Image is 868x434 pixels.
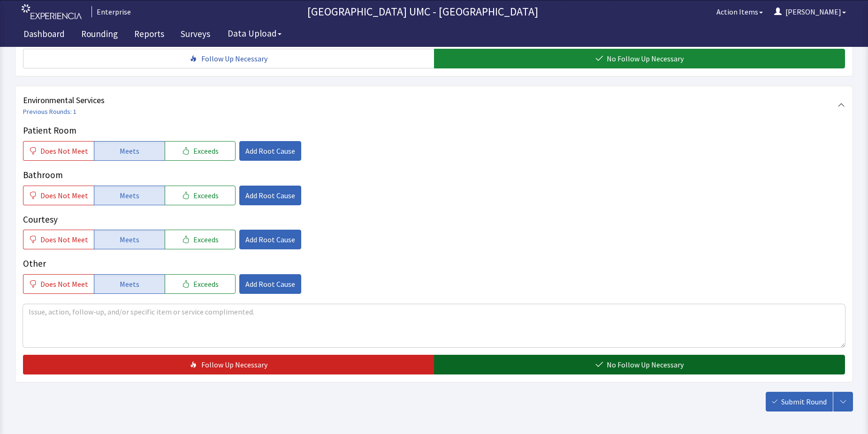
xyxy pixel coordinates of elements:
[607,53,684,64] span: No Follow Up Necessary
[23,124,845,137] p: Patient Room
[781,396,827,407] span: Submit Round
[23,94,838,107] span: Environmental Services
[94,186,165,205] button: Meets
[16,23,72,47] a: Dashboard
[120,234,139,245] span: Meets
[23,274,94,294] button: Does Not Meet
[23,355,434,374] button: Follow Up Necessary
[165,230,236,249] button: Exceeds
[23,186,94,205] button: Does Not Meet
[245,278,295,290] span: Add Root Cause
[23,107,76,116] a: Previous Rounds: 1
[193,145,219,157] span: Exceeds
[239,186,301,205] button: Add Root Cause
[193,234,219,245] span: Exceeds
[193,190,219,201] span: Exceeds
[245,234,295,245] span: Add Root Cause
[239,230,301,249] button: Add Root Cause
[165,141,236,161] button: Exceeds
[120,278,139,290] span: Meets
[40,278,88,290] span: Does Not Meet
[23,230,94,249] button: Does Not Meet
[245,145,295,157] span: Add Root Cause
[239,274,301,294] button: Add Root Cause
[434,355,845,374] button: No Follow Up Necessary
[245,190,295,201] span: Add Root Cause
[120,145,139,157] span: Meets
[769,2,852,21] button: [PERSON_NAME]
[201,53,267,64] span: Follow Up Necessary
[23,49,434,68] button: Follow Up Necessary
[94,230,165,249] button: Meets
[201,359,267,370] span: Follow Up Necessary
[711,2,769,21] button: Action Items
[94,274,165,294] button: Meets
[193,278,219,290] span: Exceeds
[127,23,171,47] a: Reports
[23,141,94,161] button: Does Not Meet
[74,23,125,47] a: Rounding
[40,234,88,245] span: Does Not Meet
[165,274,236,294] button: Exceeds
[91,6,131,17] div: Enterprise
[434,49,845,68] button: No Follow Up Necessary
[239,141,301,161] button: Add Root Cause
[174,23,217,47] a: Surveys
[40,190,88,201] span: Does Not Meet
[222,25,287,42] button: Data Upload
[94,141,165,161] button: Meets
[120,190,139,201] span: Meets
[23,257,845,270] p: Other
[165,186,236,205] button: Exceeds
[40,145,88,157] span: Does Not Meet
[22,4,82,20] img: experiencia_logo.png
[135,4,711,19] p: [GEOGRAPHIC_DATA] UMC - [GEOGRAPHIC_DATA]
[607,359,684,370] span: No Follow Up Necessary
[766,392,833,412] button: Submit Round
[23,168,845,182] p: Bathroom
[23,213,845,226] p: Courtesy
